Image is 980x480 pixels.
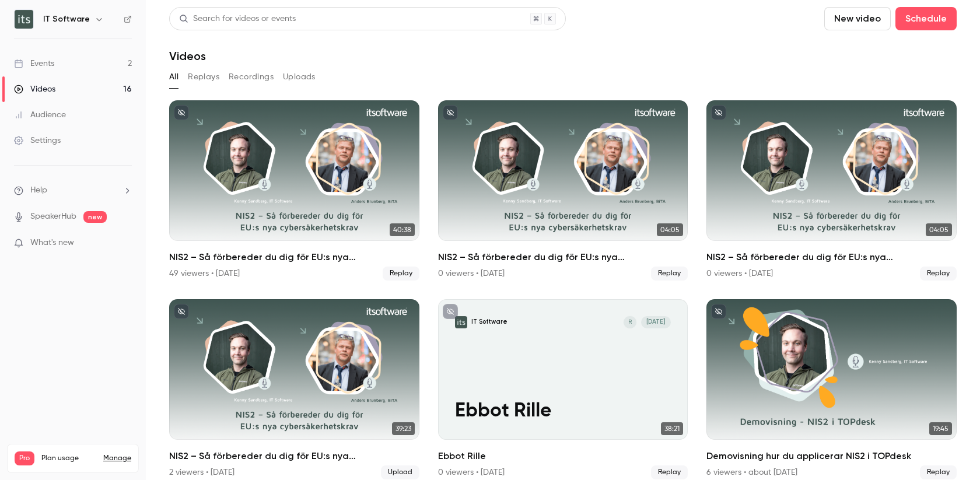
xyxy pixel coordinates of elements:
[30,237,74,249] span: What's new
[169,7,957,473] section: Videos
[169,250,419,264] h2: NIS2 – Så förbereder du dig för EU:s nya cybersäkerhetskrav
[824,7,891,30] button: New video
[438,250,688,264] h2: NIS2 – Så förbereder du dig för EU:s nya cybersäkerhetskrav (teaser)
[926,223,952,236] span: 04:05
[169,100,419,281] a: 40:38NIS2 – Så förbereder du dig för EU:s nya cybersäkerhetskrav49 viewers • [DATE]Replay
[438,268,505,279] div: 0 viewers • [DATE]
[15,451,34,465] span: Pro
[169,467,235,478] div: 2 viewers • [DATE]
[188,68,219,86] button: Replays
[14,58,54,69] div: Events
[438,100,688,281] li: NIS2 – Så förbereder du dig för EU:s nya cybersäkerhetskrav (teaser)
[706,100,957,281] li: NIS2 – Så förbereder du dig för EU:s nya cybersäkerhetskrav
[30,184,47,197] span: Help
[14,83,55,95] div: Videos
[169,100,419,281] li: NIS2 – Så förbereder du dig för EU:s nya cybersäkerhetskrav
[438,299,688,479] a: Ebbot RilleIT SoftwareR[DATE]Ebbot Rille38:21Ebbot Rille0 viewers • [DATE]Replay
[706,467,797,478] div: 6 viewers • about [DATE]
[920,465,957,479] span: Replay
[895,7,957,30] button: Schedule
[383,267,419,281] span: Replay
[706,449,957,463] h2: Demovisning hur du applicerar NIS2 i TOPdesk
[15,10,33,29] img: IT Software
[706,100,957,281] a: 04:05NIS2 – Så förbereder du dig för EU:s nya cybersäkerhetskrav0 viewers • [DATE]Replay
[169,49,206,63] h1: Videos
[169,268,240,279] div: 49 viewers • [DATE]
[229,68,274,86] button: Recordings
[103,454,131,463] a: Manage
[174,105,189,120] button: unpublished
[14,109,66,121] div: Audience
[706,250,957,264] h2: NIS2 – Så förbereder du dig för EU:s nya cybersäkerhetskrav
[169,299,419,479] a: 39:23NIS2 – Så förbereder du dig för EU:s nya cybersäkerhetskrav2 viewers • [DATE]Upload
[438,100,688,281] a: 04:05NIS2 – Så förbereder du dig för EU:s nya cybersäkerhetskrav (teaser)0 viewers • [DATE]Replay
[651,465,688,479] span: Replay
[706,299,957,479] li: Demovisning hur du applicerar NIS2 i TOPdesk
[174,304,189,319] button: unpublished
[438,299,688,479] li: Ebbot Rille
[14,184,132,197] li: help-dropdown-opener
[641,316,671,328] span: [DATE]
[43,13,90,25] h6: IT Software
[455,400,671,423] p: Ebbot Rille
[711,304,726,319] button: unpublished
[14,135,61,146] div: Settings
[661,422,683,435] span: 38:21
[651,267,688,281] span: Replay
[706,268,773,279] div: 0 viewers • [DATE]
[471,318,508,327] p: IT Software
[711,105,726,120] button: unpublished
[920,267,957,281] span: Replay
[438,467,505,478] div: 0 viewers • [DATE]
[169,449,419,463] h2: NIS2 – Så förbereder du dig för EU:s nya cybersäkerhetskrav
[41,454,96,463] span: Plan usage
[929,422,952,435] span: 19:45
[438,449,688,463] h2: Ebbot Rille
[392,422,415,435] span: 39:23
[443,304,458,319] button: unpublished
[657,223,683,236] span: 04:05
[455,316,467,328] img: Ebbot Rille
[390,223,415,236] span: 40:38
[443,105,458,120] button: unpublished
[706,299,957,479] a: 19:45Demovisning hur du applicerar NIS2 i TOPdesk6 viewers • about [DATE]Replay
[381,465,419,479] span: Upload
[623,316,636,329] div: R
[83,211,107,223] span: new
[283,68,316,86] button: Uploads
[169,299,419,479] li: NIS2 – Så förbereder du dig för EU:s nya cybersäkerhetskrav
[179,13,296,25] div: Search for videos or events
[169,68,178,86] button: All
[30,211,76,223] a: SpeakerHub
